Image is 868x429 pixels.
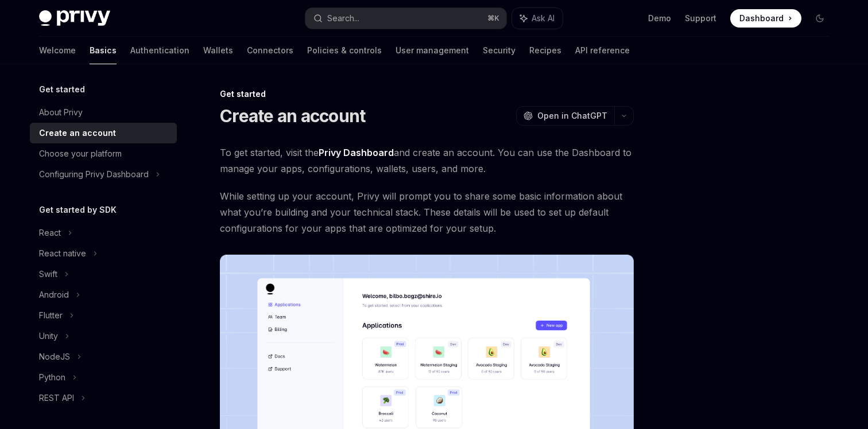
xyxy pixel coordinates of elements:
[39,203,117,217] h5: Get started by SDK
[39,288,69,302] div: Android
[39,83,85,96] h5: Get started
[319,147,394,159] a: Privy Dashboard
[396,37,469,64] a: User management
[537,110,607,122] span: Open in ChatGPT
[529,37,561,64] a: Recipes
[39,350,70,364] div: NodeJS
[30,143,177,164] a: Choose your platform
[512,8,563,29] button: Ask AI
[30,102,177,123] a: About Privy
[39,106,83,119] div: About Privy
[575,37,630,64] a: API reference
[220,88,634,100] div: Get started
[685,13,716,24] a: Support
[487,14,499,23] span: ⌘ K
[811,9,829,28] button: Toggle dark mode
[247,37,293,64] a: Connectors
[327,11,359,25] div: Search...
[307,37,382,64] a: Policies & controls
[39,309,63,322] div: Flutter
[220,145,634,177] span: To get started, visit the and create an account. You can use the Dashboard to manage your apps, c...
[39,391,74,405] div: REST API
[39,329,58,343] div: Unity
[130,37,189,64] a: Authentication
[39,147,122,161] div: Choose your platform
[203,37,233,64] a: Wallets
[39,37,76,64] a: Welcome
[220,188,634,236] span: While setting up your account, Privy will prompt you to share some basic information about what y...
[220,106,365,126] h1: Create an account
[483,37,516,64] a: Security
[648,13,671,24] a: Demo
[39,126,116,140] div: Create an account
[30,123,177,143] a: Create an account
[516,106,614,126] button: Open in ChatGPT
[39,247,86,260] div: React native
[739,13,784,24] span: Dashboard
[90,37,117,64] a: Basics
[39,370,65,384] div: Python
[39,226,61,240] div: React
[532,13,555,24] span: Ask AI
[305,8,506,29] button: Search...⌘K
[39,267,57,281] div: Swift
[39,167,149,181] div: Configuring Privy Dashboard
[39,10,110,26] img: dark logo
[730,9,801,28] a: Dashboard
